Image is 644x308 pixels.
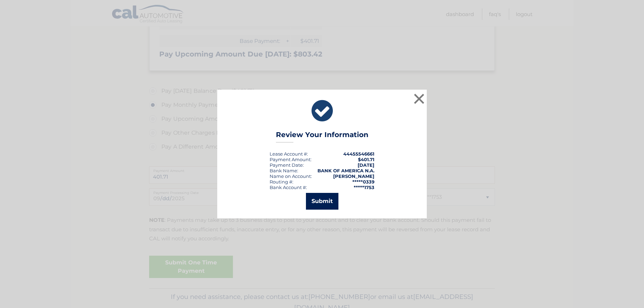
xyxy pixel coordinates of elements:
[270,162,303,168] span: Payment Date
[270,173,312,179] div: Name on Account:
[412,92,426,106] button: ×
[358,162,374,168] span: [DATE]
[317,168,374,173] strong: BANK OF AMERICA N.A.
[276,130,368,143] h3: Review Your Information
[358,157,374,162] span: $401.71
[343,151,374,157] strong: 44455546661
[333,173,374,179] strong: [PERSON_NAME]
[270,151,308,157] div: Lease Account #:
[270,162,304,168] div: :
[270,168,298,173] div: Bank Name:
[306,193,338,210] button: Submit
[270,185,307,190] div: Bank Account #:
[270,157,312,162] div: Payment Amount:
[270,179,293,185] div: Routing #:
